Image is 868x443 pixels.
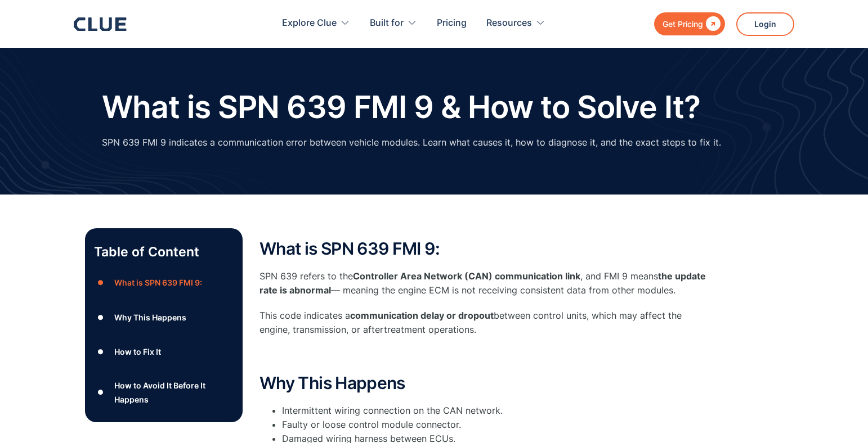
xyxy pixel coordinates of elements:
[94,309,108,326] div: ●
[736,12,794,36] a: Login
[282,418,710,432] li: Faulty or loose control module connector.
[282,404,710,418] li: Intermittent wiring connection on the CAN network.
[94,343,108,360] div: ●
[114,310,186,324] div: Why This Happens
[94,274,108,291] div: ●
[259,349,710,363] p: ‍
[94,378,234,406] a: ●How to Avoid It Before It Happens
[282,6,350,41] div: Explore Clue
[486,6,532,41] div: Resources
[370,6,417,41] div: Built for
[350,310,494,321] strong: communication delay or dropout
[259,374,710,392] h2: Why This Happens
[654,12,725,35] a: Get Pricing
[259,309,710,337] p: This code indicates a between control units, which may affect the engine, transmission, or aftert...
[353,270,580,282] strong: Controller Area Network (CAN) communication link
[94,384,108,401] div: ●
[94,243,234,261] p: Table of Content
[282,6,337,41] div: Explore Clue
[102,135,721,150] p: SPN 639 FMI 9 indicates a communication error between vehicle modules. Learn what causes it, how ...
[114,275,202,290] div: What is SPN 639 FMI 9:
[94,274,234,291] a: ●What is SPN 639 FMI 9:
[259,239,710,258] h2: What is SPN 639 FMI 9:
[486,6,545,41] div: Resources
[370,6,404,41] div: Built for
[259,270,706,296] strong: the update rate is abnormal
[259,269,710,297] p: SPN 639 refers to the , and FMI 9 means — meaning the engine ECM is not receiving consistent data...
[114,378,234,406] div: How to Avoid It Before It Happens
[114,345,161,359] div: How to Fix It
[94,309,234,326] a: ●Why This Happens
[94,343,234,360] a: ●How to Fix It
[663,17,703,31] div: Get Pricing
[703,17,721,31] div: 
[102,90,700,124] h1: What is SPN 639 FMI 9 & How to Solve It?
[437,6,467,41] a: Pricing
